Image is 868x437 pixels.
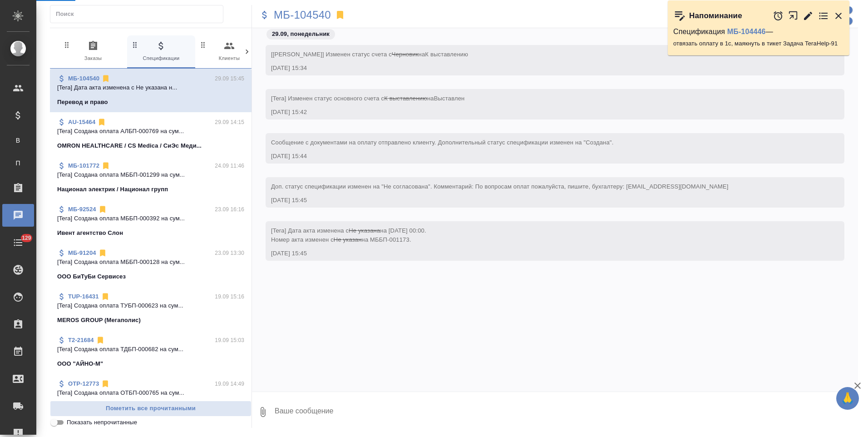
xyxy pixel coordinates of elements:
[840,389,855,408] span: 🙏
[68,337,94,343] a: Т2-21684
[199,40,207,49] svg: Зажми и перетащи, чтобы поменять порядок вкладок
[57,345,244,354] p: [Tera] Создана оплата ТДБП-000682 на сум...
[50,243,252,287] div: МБ-9120423.09 13:30[Tera] Создана оплата МББП-000128 на сум...ООО БиТуБи Сервисез
[833,10,844,21] button: Закрыть
[57,83,244,92] p: [Tera] Дата акта изменена с Не указана н...
[434,95,465,102] span: Выставлен
[57,185,168,194] p: Национал электрик / Национал групп
[68,75,99,82] a: МБ-104540
[101,292,110,301] svg: Отписаться
[68,206,96,213] a: МБ-92524
[215,161,244,170] p: 24.09 11:46
[803,10,814,21] button: Редактировать
[215,74,244,83] p: 29.09 15:45
[68,162,99,169] a: МБ-101772
[101,74,110,83] svg: Отписаться
[57,316,141,325] p: MEROS GROUP (Мегаполис)
[57,98,108,107] p: Перевод и право
[55,403,247,414] span: Пометить все прочитанными
[271,152,813,161] div: [DATE] 15:44
[727,28,766,35] a: МБ-104446
[271,51,468,58] span: [[PERSON_NAME]] Изменен статус счета с на
[50,374,252,417] div: OTP-1277319.09 14:49[Tera] Создана оплата ОТБП-000765 на сум...АВТОПАРТНЕРС
[131,40,192,63] span: Спецификации
[68,380,99,387] a: OTP-12773
[272,30,330,39] p: 29.09, понедельник
[384,95,427,102] span: К выставлению
[689,11,742,20] p: Напоминание
[215,292,244,301] p: 19.09 15:16
[50,199,252,243] div: МБ-9252423.09 16:16[Tera] Создана оплата МББП-000392 на сум...Ивент агентство Слон
[215,205,244,214] p: 23.09 16:16
[836,387,859,410] button: 🙏
[96,336,105,345] svg: Отписаться
[11,136,25,145] span: В
[271,139,613,146] span: Cooбщение с документами на оплату отправлено клиенту. Дополнительный статус спецификации изменен ...
[50,112,252,156] div: AU-1546429.09 14:15[Tera] Создана оплата АЛБП-000769 на сум...OMRON HEALTHCARE / CS Medica / СиЭс...
[11,159,25,168] span: П
[673,39,844,48] p: отвязать оплату в 1с, маякнуть в тикет Задача TeraHelp-91
[56,8,223,20] input: Поиск
[131,40,139,49] svg: Зажми и перетащи, чтобы поменять порядок вкладок
[98,205,107,214] svg: Отписаться
[788,6,799,25] button: Открыть в новой вкладке
[57,141,202,150] p: OMRON HEALTHCARE / CS Medica / СиЭс Меди...
[67,418,137,427] span: Показать непрочитанные
[334,236,362,243] span: Не указан
[7,154,30,172] a: П
[68,119,95,125] a: AU-15464
[271,64,813,73] div: [DATE] 15:34
[271,108,813,117] div: [DATE] 15:42
[349,227,380,234] span: Не указана
[68,293,99,300] a: TUP-16431
[57,228,123,238] p: Ивент агентство Слон
[50,69,252,112] div: МБ-10454029.09 15:45[Tera] Дата акта изменена с Не указана н...Перевод и право
[271,227,426,243] span: [Tera] Дата акта изменена с на [DATE] 00:00. Номер акта изменен с на МББП-001173.
[68,249,96,256] a: МБ-91204
[57,301,244,310] p: [Tera] Создана оплата ТУБП-000623 на сум...
[57,258,244,267] p: [Tera] Создана оплата МББП-000128 на сум...
[50,156,252,199] div: МБ-10177224.09 11:46[Tera] Создана оплата МББП-001299 на сум...Национал электрик / Национал групп
[818,10,829,21] button: Перейти в todo
[7,131,30,149] a: В
[271,249,813,258] div: [DATE] 15:45
[271,183,728,190] span: Доп. статус спецификации изменен на "Не согласована". Комментарий: По вопросам оплат пожалуйста, ...
[57,214,244,223] p: [Tera] Создана оплата МББП-000392 на сум...
[271,95,464,102] span: [Tera] Изменен статус основного счета с на
[101,379,110,388] svg: Отписаться
[57,388,244,397] p: [Tera] Создана оплата ОТБП-000765 на сум...
[271,196,813,205] div: [DATE] 15:45
[215,118,244,127] p: 29.09 14:15
[215,248,244,258] p: 23.09 13:30
[673,27,844,36] p: Спецификация —
[16,233,37,243] span: 129
[97,118,106,127] svg: Отписаться
[63,40,123,63] span: Заказы
[773,10,784,21] button: Отложить
[57,127,244,136] p: [Tera] Создана оплата АЛБП-000769 на сум...
[199,40,260,63] span: Клиенты
[274,10,331,20] a: МБ-104540
[2,231,34,254] a: 129
[98,248,107,258] svg: Отписаться
[57,272,126,281] p: ООО БиТуБи Сервисез
[50,330,252,374] div: Т2-2168419.09 15:03[Tera] Создана оплата ТДБП-000682 на сум...ООО "АЙНО-М"
[50,287,252,330] div: TUP-1643119.09 15:16[Tera] Создана оплата ТУБП-000623 на сум...MEROS GROUP (Мегаполис)
[215,336,244,345] p: 19.09 15:03
[101,161,110,170] svg: Отписаться
[57,170,244,179] p: [Tera] Создана оплата МББП-001299 на сум...
[425,51,468,58] span: К выставлению
[215,379,244,388] p: 19.09 14:49
[392,51,419,58] span: Черновик
[50,401,252,417] button: Пометить все прочитанными
[63,40,71,49] svg: Зажми и перетащи, чтобы поменять порядок вкладок
[57,359,103,368] p: ООО "АЙНО-М"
